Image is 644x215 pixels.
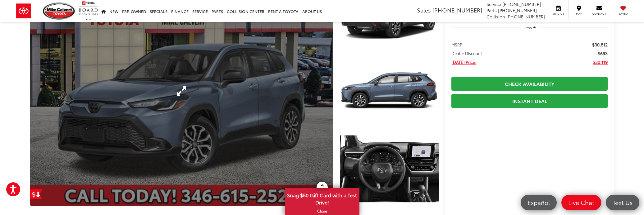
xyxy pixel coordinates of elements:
[285,189,359,208] span: Snag $50 Gift Card with a Test Drive!
[506,13,545,20] span: [PHONE_NUMBER]
[606,195,639,210] a: Text Us
[486,7,497,13] span: Parts
[592,12,606,16] span: Contact
[610,198,636,206] span: Text Us
[43,2,76,20] img: Mike Calvert Toyota
[451,59,476,65] span: [DATE] Price:
[596,50,608,56] span: -$693
[593,59,608,65] span: $30,119
[561,195,601,210] a: Live Chat
[616,12,630,16] span: Saved
[432,6,482,14] span: [PHONE_NUMBER]
[451,77,608,91] a: Check Availability
[551,12,565,16] span: Service
[417,6,431,14] span: Sales
[339,53,440,129] img: 2025 Toyota Corolla Cross Hybrid XSE
[521,195,557,210] a: Español
[565,198,597,206] span: Live Chat
[523,25,532,30] span: Less
[451,94,608,108] a: Instant Deal
[340,54,439,128] a: Expand Photo 2
[340,132,439,206] a: Expand Photo 3
[524,198,553,206] span: Español
[572,12,586,16] span: Map
[339,131,440,207] img: 2025 Toyota Corolla Cross Hybrid XSE
[486,1,501,7] span: Service
[451,41,464,48] span: MSRP:
[451,50,482,56] span: Dealer Discount
[30,189,43,199] a: Get Price Drop Alert
[498,7,537,13] span: [PHONE_NUMBER]
[502,1,541,7] span: [PHONE_NUMBER]
[486,13,505,20] span: Collision
[592,41,608,48] span: $30,812
[520,22,539,33] button: Less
